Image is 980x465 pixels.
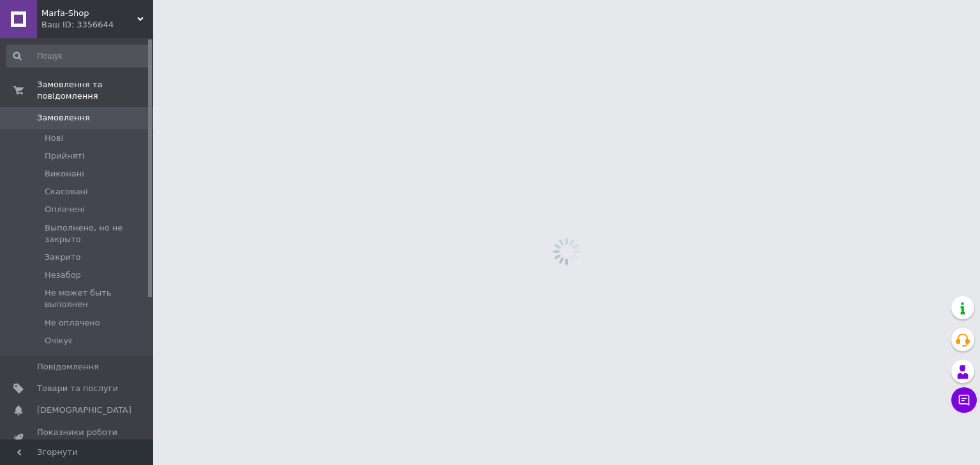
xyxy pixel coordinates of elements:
[6,45,151,68] input: Пошук
[37,79,153,102] span: Замовлення та повідомлення
[37,404,131,416] span: [DEMOGRAPHIC_DATA]
[37,112,90,124] span: Замовлення
[45,222,149,245] span: Выполнено, но не закрыто
[45,269,81,281] span: Незабор
[37,427,118,450] span: Показники роботи компанії
[41,8,137,19] span: Marfa-Shop
[45,335,73,347] span: Очікує
[37,361,99,373] span: Повідомлення
[45,204,85,215] span: Оплачені
[41,19,153,31] div: Ваш ID: 3356644
[45,252,80,263] span: Закрито
[45,317,100,329] span: Не оплачено
[549,234,584,269] img: spinner_grey-bg-hcd09dd2d8f1a785e3413b09b97f8118e7.gif
[951,387,977,413] button: Чат з покупцем
[45,287,149,310] span: Не может быть выполнен
[37,383,118,394] span: Товари та послуги
[45,150,84,162] span: Прийняті
[45,168,84,180] span: Виконані
[45,186,88,197] span: Скасовані
[45,132,63,144] span: Нові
